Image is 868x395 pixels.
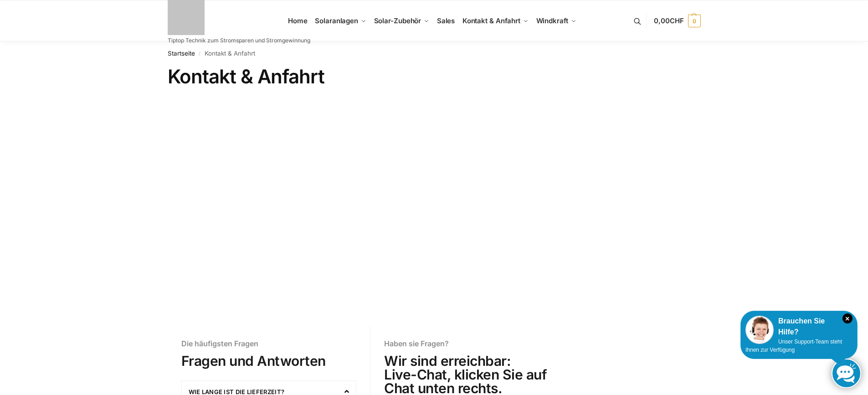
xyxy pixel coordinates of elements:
a: Sales [433,0,458,41]
span: Windkraft [536,16,568,25]
span: / [195,50,205,57]
span: Sales [437,16,455,25]
i: Schließen [842,313,853,323]
span: 0,00 [654,16,683,25]
span: CHF [670,16,684,25]
span: 0 [688,15,701,27]
span: Solaranlagen [315,16,358,25]
h2: Fragen und Antworten [181,354,357,368]
a: Startseite [168,50,195,57]
span: Solar-Zubehör [374,16,421,25]
h6: Haben sie Fragen? [384,340,559,347]
p: Tiptop Technik zum Stromsparen und Stromgewinnung [168,38,310,43]
a: Solaranlagen [311,0,370,41]
iframe: 3177 Laupen Bern Krankenhausweg 14 [92,99,776,303]
img: Customer service [745,316,774,344]
div: Brauchen Sie Hilfe? [745,316,853,338]
a: 0,00CHF 0 [654,7,700,35]
span: Unser Support-Team steht Ihnen zur Verfügung [745,339,842,353]
h1: Kontakt & Anfahrt [168,65,701,88]
nav: Breadcrumb [168,41,701,65]
a: Kontakt & Anfahrt [458,0,532,41]
span: Kontakt & Anfahrt [462,16,520,25]
a: Windkraft [532,0,580,41]
h6: Die häufigsten Fragen [181,340,357,347]
a: Solar-Zubehör [370,0,433,41]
